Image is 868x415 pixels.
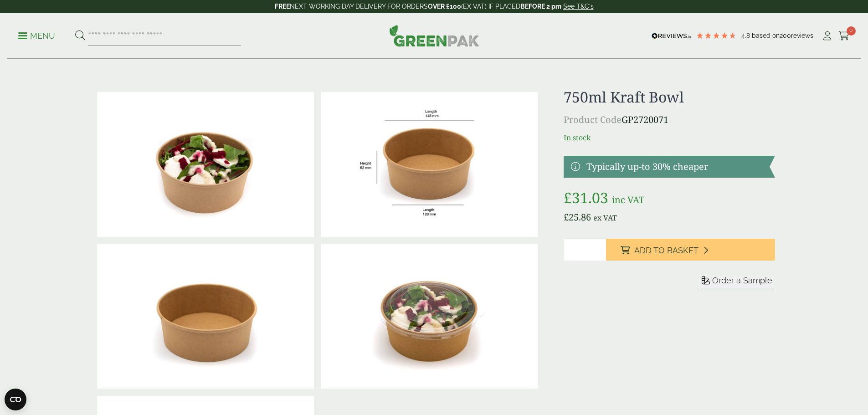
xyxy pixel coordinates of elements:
button: Add to Basket [606,239,775,261]
i: My Account [822,31,833,41]
span: Product Code [564,113,621,126]
p: Menu [18,31,55,41]
span: Add to Basket [634,246,699,256]
img: Kraft Bowl 750ml With Goats Chees Salad With Lid [321,244,538,389]
img: KraftBowl_750 [321,92,538,237]
div: 4.79 Stars [696,31,737,40]
span: 0 [847,26,856,36]
img: Kraft Bowl 750ml With Goats Cheese Salad Open [97,92,314,237]
span: ex VAT [593,213,617,223]
p: GP2720071 [564,113,775,127]
i: Cart [838,31,850,41]
a: 0 [838,29,850,43]
a: Menu [18,31,55,40]
span: inc VAT [612,194,644,206]
span: reviews [791,32,813,39]
strong: OVER £100 [428,3,461,10]
img: REVIEWS.io [652,33,691,39]
h1: 750ml Kraft Bowl [564,88,775,106]
p: In stock [564,132,775,143]
bdi: 31.03 [564,188,608,207]
bdi: 25.86 [564,211,591,223]
span: Order a Sample [712,276,772,285]
button: Order a Sample [699,275,775,289]
span: £ [564,188,572,207]
button: Open CMP widget [5,389,26,410]
strong: BEFORE 2 pm [520,3,561,10]
span: Based on [752,32,780,39]
a: See T&C's [563,3,594,10]
strong: FREE [275,3,290,10]
img: Kraft Bowl 750ml [97,244,314,389]
img: GreenPak Supplies [389,25,479,46]
span: £ [564,211,569,223]
span: 4.8 [741,32,752,39]
span: 200 [780,32,791,39]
